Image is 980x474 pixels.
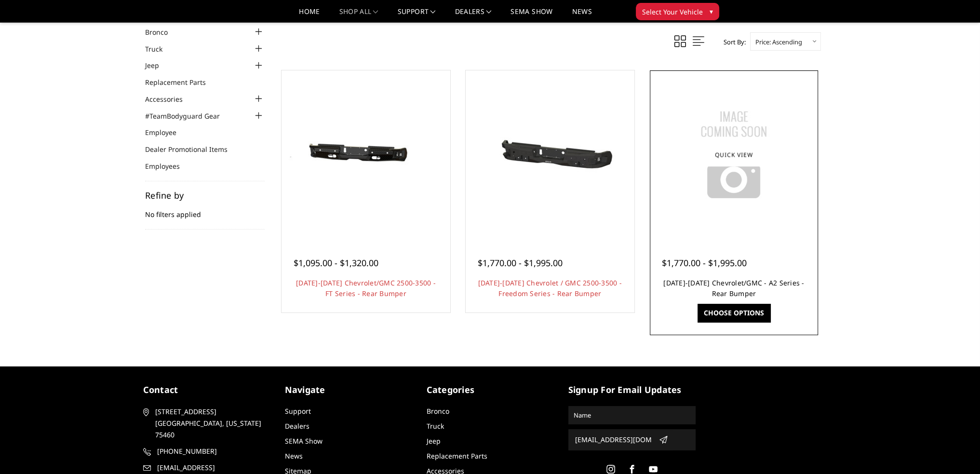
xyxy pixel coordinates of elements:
a: Quick view [701,143,766,166]
a: Truck [427,421,444,431]
a: Jeep [427,436,441,446]
a: News [285,451,303,460]
span: Select Your Vehicle [642,7,703,17]
a: SEMA Show [285,436,322,446]
a: [PHONE_NUMBER] [143,446,270,457]
a: Bronco [145,27,180,37]
span: $1,095.00 - $1,320.00 [294,257,378,269]
span: ▾ [710,6,713,16]
h5: Refine by [145,191,265,200]
button: Select Your Vehicle [636,3,719,20]
h5: signup for email updates [568,383,696,396]
a: Replacement Parts [427,451,487,460]
a: Choose Options [698,304,770,322]
span: [PHONE_NUMBER] [157,446,269,457]
a: Truck [145,44,175,54]
a: Dealer Promotional Items [145,144,240,154]
a: Dealers [455,8,492,22]
a: [DATE]-[DATE] Chevrolet/GMC 2500-3500 - FT Series - Rear Bumper [296,278,436,298]
a: Employees [145,161,192,171]
a: Jeep [145,60,171,70]
span: $1,770.00 - $1,995.00 [662,257,747,269]
a: [DATE]-[DATE] Chevrolet/GMC - A2 Series - Rear Bumper [663,278,804,298]
a: Accessories [145,94,195,104]
a: Home [299,8,320,22]
a: #TeamBodyguard Gear [145,111,232,121]
a: Bronco [427,406,449,416]
a: Employee [145,127,188,137]
a: Support [398,8,436,22]
iframe: Chat Widget [932,428,980,474]
h5: Categories [427,383,554,396]
a: 2020-2025 Chevrolet/GMC 2500-3500 - FT Series - Rear Bumper 2020-2025 Chevrolet/GMC 2500-3500 - F... [284,73,448,237]
a: Replacement Parts [145,77,218,87]
span: [STREET_ADDRESS] [GEOGRAPHIC_DATA], [US_STATE] 75460 [155,406,267,441]
input: Name [570,407,694,423]
label: Sort By: [718,35,746,49]
h5: contact [143,383,270,396]
a: 2020-2025 Chevrolet / GMC 2500-3500 - Freedom Series - Rear Bumper 2020-2025 Chevrolet / GMC 2500... [468,73,632,237]
a: Dealers [285,421,309,431]
a: [DATE]-[DATE] Chevrolet / GMC 2500-3500 - Freedom Series - Rear Bumper [478,278,622,298]
div: No filters applied [145,191,265,230]
a: shop all [339,8,378,22]
a: Support [285,406,311,416]
a: News [572,8,591,22]
span: $1,770.00 - $1,995.00 [478,257,563,269]
a: SEMA Show [510,8,552,22]
input: Email [571,432,655,447]
h5: Navigate [285,383,412,396]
